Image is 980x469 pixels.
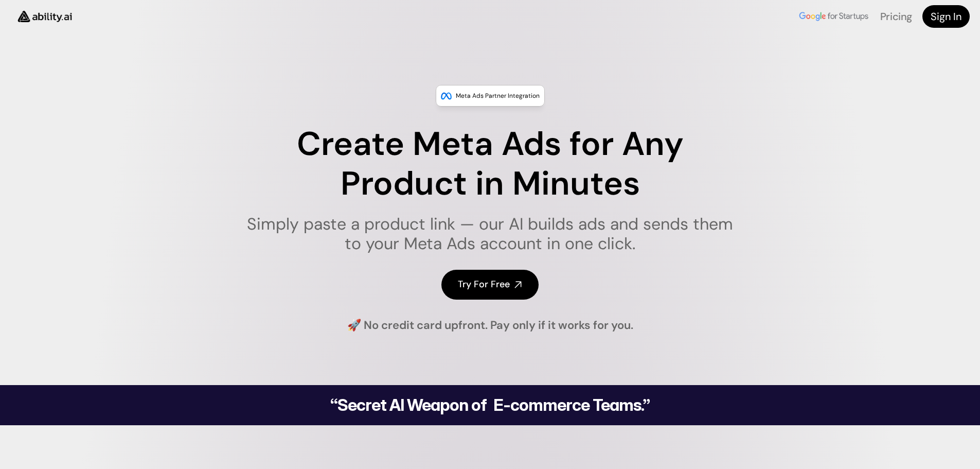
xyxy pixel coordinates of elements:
a: Try For Free [441,270,539,299]
h4: 🚀 No credit card upfront. Pay only if it works for you. [347,318,633,334]
a: Sign In [922,5,970,28]
h1: Simply paste a product link — our AI builds ads and sends them to your Meta Ads account in one cl... [240,214,740,254]
h4: Try For Free [458,278,510,291]
a: Pricing [880,10,912,23]
h1: Create Meta Ads for Any Product in Minutes [240,125,740,204]
p: Meta Ads Partner Integration [456,91,540,101]
h2: “Secret AI Weapon of E-commerce Teams.” [304,397,676,413]
h4: Sign In [931,9,961,24]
